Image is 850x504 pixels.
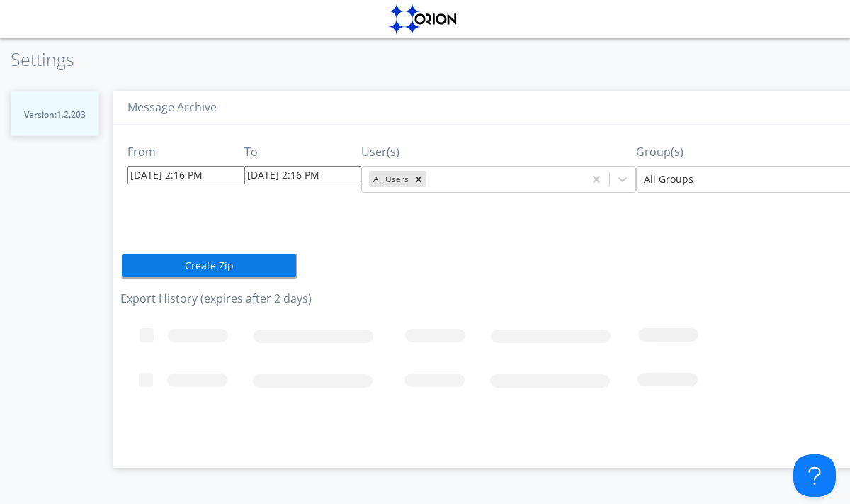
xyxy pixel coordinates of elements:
div: Remove All Users [411,171,426,187]
span: Version: 1.2.203 [24,108,86,121]
h3: User(s) [361,146,636,159]
button: Version:1.2.203 [11,91,99,137]
h3: From [127,146,244,159]
h3: To [244,146,361,159]
div: All Users [369,171,411,187]
iframe: Toggle Customer Support [793,454,836,497]
button: Create Zip [120,253,297,279]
